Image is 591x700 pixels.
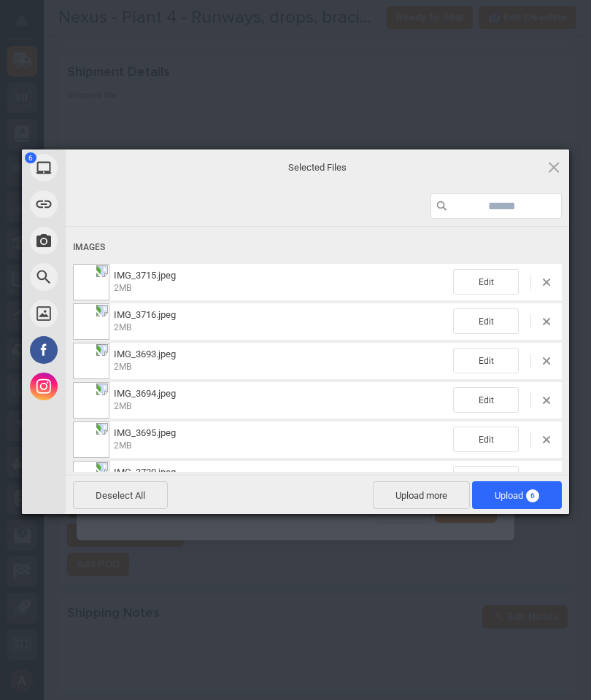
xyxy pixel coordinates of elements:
span: IMG_3694.jpeg [109,388,453,412]
span: Click here or hit ESC to close picker [546,159,562,175]
span: IMG_3694.jpeg [114,388,176,399]
span: Deselect All [73,481,168,509]
span: Edit [453,466,519,491]
span: IMG_3693.jpeg [109,349,453,373]
span: Edit [453,308,519,334]
span: IMG_3693.jpeg [114,349,176,359]
span: 2MB [114,322,131,332]
span: Edit [453,387,519,413]
span: IMG_3715.jpeg [114,270,176,281]
span: IMG_3716.jpeg [109,309,453,333]
span: IMG_3695.jpeg [109,427,453,451]
img: 697f9ee5-8c73-4761-af9b-2ec6a598c35a [73,461,109,497]
img: 582d7fad-12d7-4b83-ac59-8243eb875eef [73,343,109,379]
span: Edit [453,348,519,373]
span: 6 [25,152,36,163]
div: Facebook [22,332,197,368]
img: 60ede5b7-c820-4735-b764-e5fd25e64814 [73,421,109,458]
span: IMG_3720.jpeg [109,467,453,491]
div: Take Photo [22,222,197,259]
span: Upload [495,490,539,501]
span: IMG_3695.jpeg [114,427,176,438]
div: My Device [22,149,197,186]
span: IMG_3715.jpeg [109,270,453,294]
img: 9c135453-122f-4cc9-ab7b-c0877c10b0c9 [73,303,109,340]
div: Unsplash [22,295,197,332]
span: Upload more [373,481,470,509]
span: Selected Files [171,161,463,174]
span: Upload [472,481,562,509]
span: 2MB [114,440,131,451]
div: Images [73,234,562,261]
img: 15b1c31b-997a-4972-ace8-bd76057e53e8 [73,264,109,300]
span: Edit [453,427,519,452]
span: 2MB [114,283,131,293]
span: IMG_3720.jpeg [114,467,176,478]
div: Link (URL) [22,186,197,222]
span: IMG_3716.jpeg [114,309,176,320]
span: 6 [526,489,539,502]
div: Instagram [22,368,197,405]
span: 2MB [114,401,131,411]
span: 2MB [114,362,131,372]
div: Web Search [22,259,197,295]
img: db48ddd0-4445-41e1-ad40-75167d11c326 [73,382,109,419]
span: Edit [453,269,519,295]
